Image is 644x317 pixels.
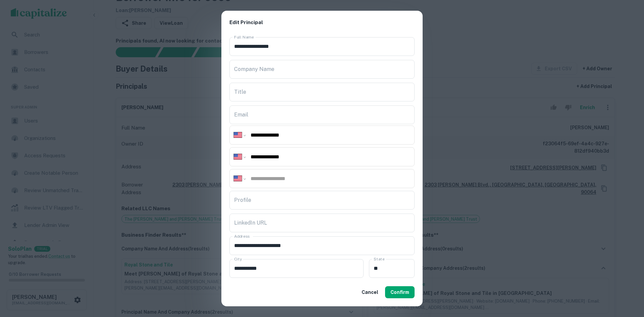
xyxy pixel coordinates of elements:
[374,256,384,262] label: State
[234,233,250,239] label: Address
[221,11,423,34] h2: Edit Principal
[359,286,381,298] button: Cancel
[234,256,242,262] label: City
[385,286,415,298] button: Confirm
[234,34,254,40] label: Full Name
[610,263,644,296] iframe: Chat Widget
